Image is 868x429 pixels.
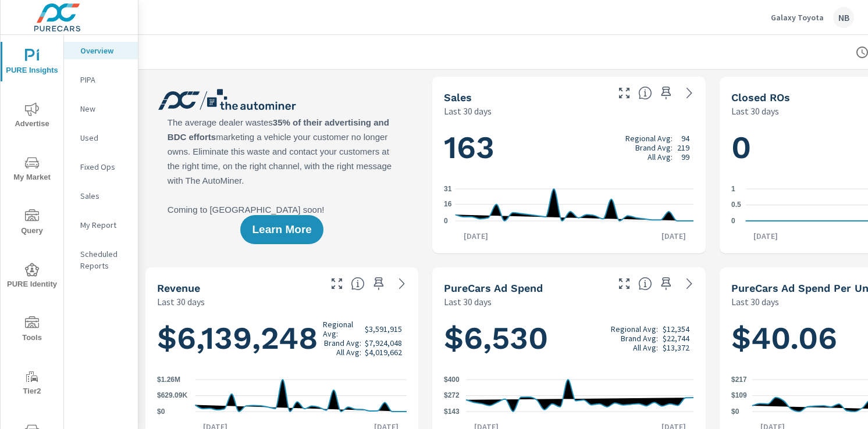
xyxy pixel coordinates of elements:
[328,274,346,293] button: Make Fullscreen
[680,274,699,293] a: See more details in report
[633,343,658,352] p: All Avg:
[444,128,693,167] h1: 163
[444,104,492,118] p: Last 30 days
[157,319,407,358] h1: $6,139,248
[64,216,138,234] div: My Report
[657,84,675,102] span: Save this to your personalized report
[681,134,689,143] p: 94
[157,392,187,400] text: $629.09K
[252,224,311,235] span: Learn More
[4,316,60,345] span: Tools
[771,12,824,23] p: Galaxy Toyota
[833,7,854,28] div: NB
[444,91,472,103] h5: Sales
[444,319,693,358] h1: $6,530
[625,134,673,143] p: Regional Avg:
[615,84,634,102] button: Make Fullscreen
[324,338,361,348] p: Brand Avg:
[4,209,60,238] span: Query
[336,348,361,357] p: All Avg:
[64,42,138,59] div: Overview
[64,129,138,146] div: Used
[444,407,460,416] text: $143
[638,277,652,291] span: Total cost of media for all PureCars channels for the selected dealership group over the selected...
[80,219,129,231] p: My Report
[681,152,689,162] p: 99
[393,274,411,293] a: See more details in report
[157,295,205,309] p: Last 30 days
[351,277,365,291] span: Total sales revenue over the selected date range. [Source: This data is sourced from the dealer’s...
[4,102,60,131] span: Advertise
[677,143,689,152] p: 219
[4,49,60,77] span: PURE Insights
[80,45,129,56] p: Overview
[4,370,60,398] span: Tier2
[323,320,361,338] p: Regional Avg:
[64,245,138,274] div: Scheduled Reports
[444,295,492,309] p: Last 30 days
[444,391,460,399] text: $272
[731,185,735,193] text: 1
[663,324,689,334] p: $12,354
[444,201,452,209] text: 16
[456,230,496,242] p: [DATE]
[157,407,165,416] text: $0
[80,132,129,144] p: Used
[365,348,402,357] p: $4,019,662
[365,324,402,334] p: $3,591,915
[64,100,138,117] div: New
[157,282,200,294] h5: Revenue
[731,376,747,384] text: $217
[80,190,129,202] p: Sales
[369,274,388,293] span: Save this to your personalized report
[157,376,180,384] text: $1.26M
[80,161,129,173] p: Fixed Ops
[444,185,452,193] text: 31
[64,71,138,88] div: PIPA
[240,215,323,244] button: Learn More
[731,104,779,118] p: Last 30 days
[365,338,402,348] p: $7,924,048
[731,201,741,209] text: 0.5
[663,334,689,343] p: $22,744
[653,230,694,242] p: [DATE]
[731,217,735,225] text: 0
[648,152,673,162] p: All Avg:
[663,343,689,352] p: $13,372
[745,230,786,242] p: [DATE]
[4,263,60,291] span: PURE Identity
[731,91,790,103] h5: Closed ROs
[4,156,60,184] span: My Market
[621,334,658,343] p: Brand Avg:
[657,274,675,293] span: Save this to your personalized report
[444,282,543,294] h5: PureCars Ad Spend
[64,187,138,205] div: Sales
[731,407,739,416] text: $0
[80,74,129,85] p: PIPA
[80,248,129,271] p: Scheduled Reports
[611,324,658,334] p: Regional Avg:
[731,295,779,309] p: Last 30 days
[638,86,652,100] span: Number of vehicles sold by the dealership over the selected date range. [Source: This data is sou...
[80,103,129,115] p: New
[680,84,699,102] a: See more details in report
[444,217,448,225] text: 0
[731,391,747,399] text: $109
[64,158,138,176] div: Fixed Ops
[635,143,673,152] p: Brand Avg:
[615,274,634,293] button: Make Fullscreen
[444,376,460,384] text: $400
